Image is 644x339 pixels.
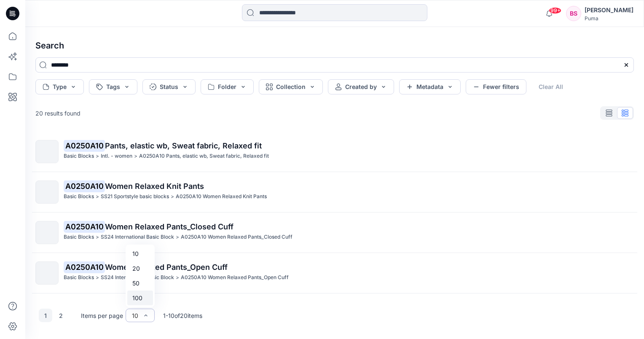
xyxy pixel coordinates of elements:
div: 50 [127,276,153,291]
p: > [96,152,99,161]
p: SS24 International Basic Block [101,233,174,242]
button: Folder [201,79,254,94]
mark: A0250A10 [64,261,105,273]
p: SS24 International Basic Block [101,273,174,282]
a: A0250A10Women Relaxed Knit PantsBasic Blocks>SS21 Sportstyle basic blocks>A0250A10 Women Relaxed ... [30,175,639,209]
button: Metadata [399,79,461,94]
p: A0250A10 Women Relaxed Pants_Closed Cuff [181,233,292,242]
div: Puma [585,15,633,22]
p: A0250A10 Women Relaxed Knit Pants [176,192,267,201]
button: Fewer filters [466,79,526,94]
p: > [176,273,179,282]
p: Intl. - women [101,152,132,161]
p: Basic Blocks [64,273,94,282]
button: Created by [328,79,394,94]
span: Women Relaxed Pants_Closed Cuff [105,222,233,231]
div: BS [566,6,581,21]
p: 1 - 10 of 20 items [163,311,202,320]
p: Basic Blocks [64,233,94,242]
mark: A0250A10 [64,140,105,151]
p: Basic Blocks [64,192,94,201]
p: > [96,273,99,282]
div: 100 [127,291,153,305]
mark: A0250A10 [64,180,105,192]
span: Women Relaxed Knit Pants [105,182,204,191]
button: Collection [259,79,323,94]
span: Women Relaxed Pants_Open Cuff [105,263,228,272]
a: A0250A10Women Relaxed Pants_Open CuffBasic Blocks>SS24 International Basic Block>A0250A10 Women R... [30,256,639,290]
p: > [96,192,99,201]
a: A0250A10Pants, elastic wb, Sweat fabric, Relaxed fitBasic Blocks>Intl. - women>A0250A10 Pants, el... [30,135,639,168]
p: Items per page [81,311,123,320]
div: [PERSON_NAME] [585,5,633,15]
button: 2 [54,309,67,322]
div: 20 [127,261,153,276]
div: 10 [132,311,138,320]
a: A0250A10Womens Relaxed Knit Pants_Closed cuffBasic Blocks>SS23 International Basic Block>A0250A10... [30,297,639,330]
button: Status [142,79,196,94]
h4: Search [29,34,641,57]
p: > [171,192,174,201]
button: Type [35,79,84,94]
p: A0250A10 Pants, elastic wb, Sweat fabric, Relaxed fit [139,152,269,161]
a: A0250A10Women Relaxed Pants_Closed CuffBasic Blocks>SS24 International Basic Block>A0250A10 Women... [30,216,639,249]
p: SS21 Sportstyle basic blocks [101,192,169,201]
p: A0250A10 Women Relaxed Pants_Open Cuff [181,273,289,282]
p: Basic Blocks [64,152,94,161]
span: 99+ [549,7,561,14]
mark: A0250A10 [64,221,105,232]
p: > [176,233,179,242]
p: 20 results found [35,109,80,118]
div: 10 [127,246,153,261]
p: > [96,233,99,242]
p: > [134,152,137,161]
span: Pants, elastic wb, Sweat fabric, Relaxed fit [105,141,262,150]
button: Tags [89,79,137,94]
button: 1 [39,309,52,322]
